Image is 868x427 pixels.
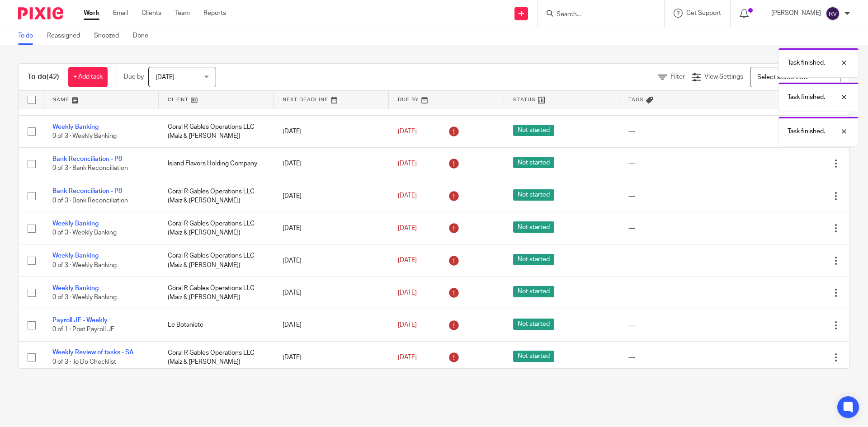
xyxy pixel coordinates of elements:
[142,9,161,18] a: Clients
[124,72,144,81] p: Due by
[52,294,117,300] span: 0 of 3 · Weekly Banking
[398,160,417,167] span: [DATE]
[628,256,726,265] div: ---
[788,58,825,67] p: Task finished.
[274,148,389,180] td: [DATE]
[513,254,554,265] span: Not started
[788,93,825,102] p: Task finished.
[398,128,417,135] span: [DATE]
[52,124,99,130] a: Weekly Banking
[274,212,389,244] td: [DATE]
[28,72,59,82] h1: To do
[52,156,122,162] a: Bank Reconciliation - P8
[513,286,554,297] span: Not started
[52,188,122,194] a: Bank Reconciliation - P8
[628,159,726,168] div: ---
[398,290,417,296] span: [DATE]
[788,127,825,136] p: Task finished.
[628,353,726,362] div: ---
[52,327,114,333] span: 0 of 1 · Post Payroll JE
[113,9,128,18] a: Email
[274,341,389,373] td: [DATE]
[159,244,274,277] td: Coral R Gables Operations LLC (Maiz & [PERSON_NAME])
[628,288,726,297] div: ---
[159,277,274,309] td: Coral R Gables Operations LLC (Maiz & [PERSON_NAME])
[513,157,554,168] span: Not started
[84,9,99,18] a: Work
[52,221,99,227] a: Weekly Banking
[94,27,126,45] a: Snoozed
[52,253,99,259] a: Weekly Banking
[398,193,417,199] span: [DATE]
[47,73,59,80] span: (42)
[398,354,417,361] span: [DATE]
[513,221,554,233] span: Not started
[398,322,417,328] span: [DATE]
[203,9,226,18] a: Reports
[159,341,274,373] td: Coral R Gables Operations LLC (Maiz & [PERSON_NAME])
[18,7,63,19] img: Pixie
[274,115,389,147] td: [DATE]
[52,359,116,365] span: 0 of 3 · To Do Checklist
[159,180,274,212] td: Coral R Gables Operations LLC (Maiz & [PERSON_NAME])
[18,27,40,45] a: To do
[52,230,117,236] span: 0 of 3 · Weekly Banking
[159,115,274,147] td: Coral R Gables Operations LLC (Maiz & [PERSON_NAME])
[47,27,87,45] a: Reassigned
[159,148,274,180] td: Island Flavors Holding Company
[159,212,274,244] td: Coral R Gables Operations LLC (Maiz & [PERSON_NAME])
[133,27,155,45] a: Done
[52,197,128,204] span: 0 of 3 · Bank Reconciliation
[513,351,554,362] span: Not started
[628,192,726,201] div: ---
[826,6,840,21] img: svg%3E
[52,285,99,291] a: Weekly Banking
[52,133,117,139] span: 0 of 3 · Weekly Banking
[398,257,417,263] span: [DATE]
[513,189,554,201] span: Not started
[156,74,175,80] span: [DATE]
[52,317,108,324] a: Payroll JE - Weekly
[52,262,117,268] span: 0 of 3 · Weekly Banking
[628,320,726,329] div: ---
[68,67,108,87] a: + Add task
[628,224,726,233] div: ---
[52,349,134,356] a: Weekly Review of tasks - SA
[513,319,554,330] span: Not started
[398,225,417,231] span: [DATE]
[159,309,274,341] td: Le Botaniste
[52,165,128,172] span: 0 of 3 · Bank Reconciliation
[175,9,190,18] a: Team
[274,309,389,341] td: [DATE]
[274,244,389,277] td: [DATE]
[274,277,389,309] td: [DATE]
[274,180,389,212] td: [DATE]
